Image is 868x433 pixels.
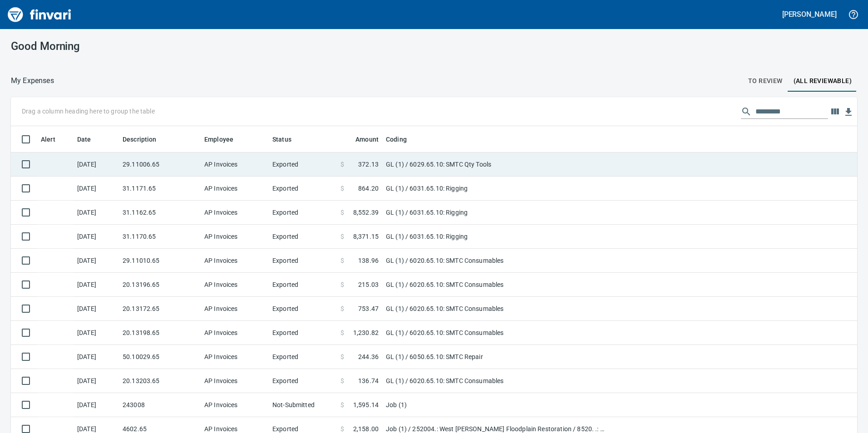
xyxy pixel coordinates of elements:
[74,201,119,225] td: [DATE]
[780,7,839,21] button: [PERSON_NAME]
[382,297,609,321] td: GL (1) / 6020.65.10: SMTC Consumables
[11,75,54,86] p: My Expenses
[119,201,201,225] td: 31.1162.65
[119,225,201,249] td: 31.1170.65
[382,273,609,297] td: GL (1) / 6020.65.10: SMTC Consumables
[269,321,337,345] td: Exported
[340,208,344,217] span: $
[123,134,168,145] span: Description
[382,369,609,393] td: GL (1) / 6020.65.10: SMTC Consumables
[201,273,269,297] td: AP Invoices
[119,249,201,273] td: 29.11010.65
[201,393,269,417] td: AP Invoices
[201,177,269,201] td: AP Invoices
[269,201,337,225] td: Exported
[119,177,201,201] td: 31.1171.65
[269,297,337,321] td: Exported
[22,107,155,116] p: Drag a column heading here to group the table
[11,40,278,53] h3: Good Morning
[340,256,344,265] span: $
[340,304,344,313] span: $
[358,256,379,265] span: 138.96
[340,376,344,385] span: $
[201,369,269,393] td: AP Invoices
[358,184,379,193] span: 864.20
[782,10,837,19] h5: [PERSON_NAME]
[382,201,609,225] td: GL (1) / 6031.65.10: Rigging
[353,400,379,409] span: 1,595.14
[74,225,119,249] td: [DATE]
[119,393,201,417] td: 243008
[269,393,337,417] td: Not-Submitted
[119,273,201,297] td: 20.13196.65
[353,232,379,241] span: 8,371.15
[201,201,269,225] td: AP Invoices
[382,153,609,177] td: GL (1) / 6029.65.10: SMTC Qty Tools
[382,225,609,249] td: GL (1) / 6031.65.10: Rigging
[340,280,344,289] span: $
[748,75,783,87] span: To Review
[340,328,344,337] span: $
[201,225,269,249] td: AP Invoices
[77,134,91,145] span: Date
[5,4,74,25] img: Finvari
[828,105,842,118] button: Choose columns to display
[358,160,379,169] span: 372.13
[201,345,269,369] td: AP Invoices
[41,134,55,145] span: Alert
[74,369,119,393] td: [DATE]
[74,345,119,369] td: [DATE]
[269,177,337,201] td: Exported
[119,297,201,321] td: 20.13172.65
[382,249,609,273] td: GL (1) / 6020.65.10: SMTC Consumables
[386,134,407,145] span: Coding
[382,393,609,417] td: Job (1)
[353,208,379,217] span: 8,552.39
[340,160,344,169] span: $
[382,321,609,345] td: GL (1) / 6020.65.10: SMTC Consumables
[74,273,119,297] td: [DATE]
[74,177,119,201] td: [DATE]
[358,280,379,289] span: 215.03
[269,249,337,273] td: Exported
[269,153,337,177] td: Exported
[201,297,269,321] td: AP Invoices
[123,134,157,145] span: Description
[119,153,201,177] td: 29.11006.65
[77,134,103,145] span: Date
[74,393,119,417] td: [DATE]
[340,184,344,193] span: $
[41,134,67,145] span: Alert
[74,297,119,321] td: [DATE]
[269,273,337,297] td: Exported
[358,352,379,361] span: 244.36
[11,75,54,86] nav: breadcrumb
[74,153,119,177] td: [DATE]
[119,321,201,345] td: 20.13198.65
[382,177,609,201] td: GL (1) / 6031.65.10: Rigging
[340,352,344,361] span: $
[119,345,201,369] td: 50.10029.65
[344,134,379,145] span: Amount
[201,153,269,177] td: AP Invoices
[382,345,609,369] td: GL (1) / 6050.65.10: SMTC Repair
[340,400,344,409] span: $
[74,321,119,345] td: [DATE]
[842,105,855,119] button: Download Table
[358,376,379,385] span: 136.74
[353,328,379,337] span: 1,230.82
[355,134,379,145] span: Amount
[201,249,269,273] td: AP Invoices
[340,232,344,241] span: $
[272,134,303,145] span: Status
[358,304,379,313] span: 753.47
[204,134,245,145] span: Employee
[119,369,201,393] td: 20.13203.65
[201,321,269,345] td: AP Invoices
[272,134,291,145] span: Status
[269,345,337,369] td: Exported
[386,134,419,145] span: Coding
[269,225,337,249] td: Exported
[269,369,337,393] td: Exported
